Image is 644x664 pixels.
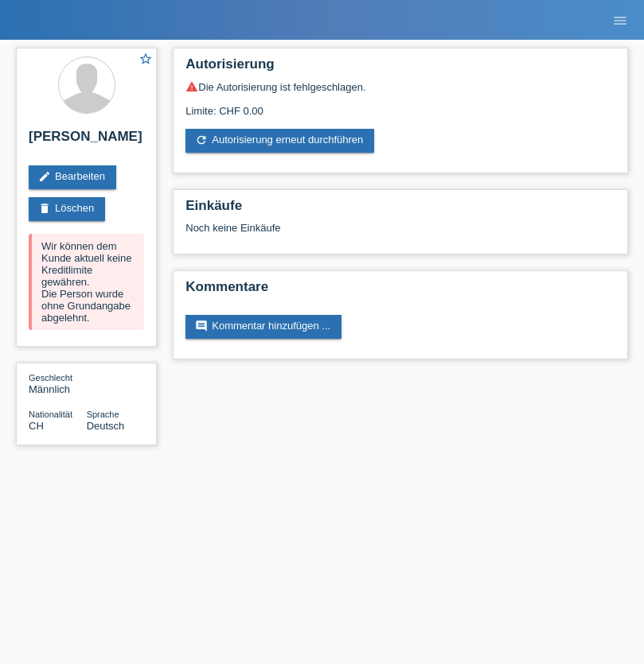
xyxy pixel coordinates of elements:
i: comment [195,320,208,332]
a: menu [604,15,636,25]
i: delete [38,202,51,215]
h2: Kommentare [185,279,615,303]
h2: Autorisierung [185,56,615,80]
a: refreshAutorisierung erneut durchführen [185,129,374,153]
h2: [PERSON_NAME] [29,129,144,153]
i: warning [185,80,198,93]
div: Limite: CHF 0.00 [185,93,615,117]
a: commentKommentar hinzufügen ... [185,315,342,339]
i: edit [38,170,51,183]
a: star_border [139,52,153,68]
div: Wir können dem Kunde aktuell keine Kreditlimite gewähren. Die Person wurde ohne Grundangabe abgel... [29,234,144,330]
a: editBearbeiten [29,165,116,189]
i: refresh [195,134,208,146]
span: Sprache [87,410,119,419]
div: Männlich [29,371,87,395]
span: Nationalität [29,410,72,419]
span: Deutsch [87,420,125,432]
h2: Einkäufe [185,198,615,222]
span: Schweiz [29,420,44,432]
div: Noch keine Einkäufe [185,222,615,246]
a: deleteLöschen [29,197,105,221]
i: menu [612,13,628,29]
i: star_border [139,52,153,66]
div: Die Autorisierung ist fehlgeschlagen. [185,80,615,93]
span: Geschlecht [29,373,72,382]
